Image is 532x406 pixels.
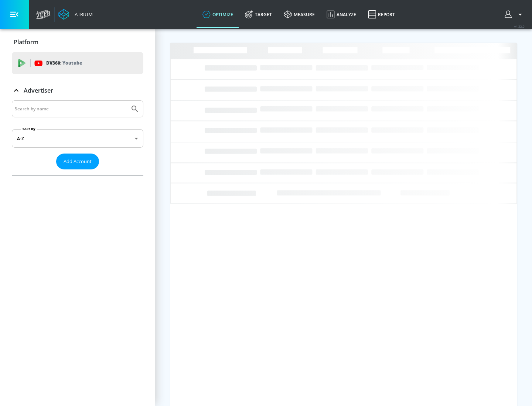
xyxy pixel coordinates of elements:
a: optimize [197,1,239,28]
p: DV360: [46,59,82,67]
p: Advertiser [24,86,53,94]
div: DV360: Youtube [12,52,143,74]
button: Add Account [56,154,99,169]
input: Search by name [15,104,127,114]
a: Analyze [321,1,362,28]
span: v 4.32.0 [514,24,525,28]
a: Atrium [58,9,93,20]
a: measure [278,1,321,28]
a: Report [362,1,401,28]
p: Youtube [62,59,82,67]
a: Target [239,1,278,28]
div: Advertiser [12,80,143,101]
span: Add Account [64,157,92,166]
div: A-Z [12,129,143,148]
p: Platform [14,38,38,46]
div: Platform [12,32,143,52]
nav: list of Advertiser [12,169,143,175]
label: Sort By [21,127,37,131]
div: Atrium [72,11,93,18]
div: Advertiser [12,100,143,175]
